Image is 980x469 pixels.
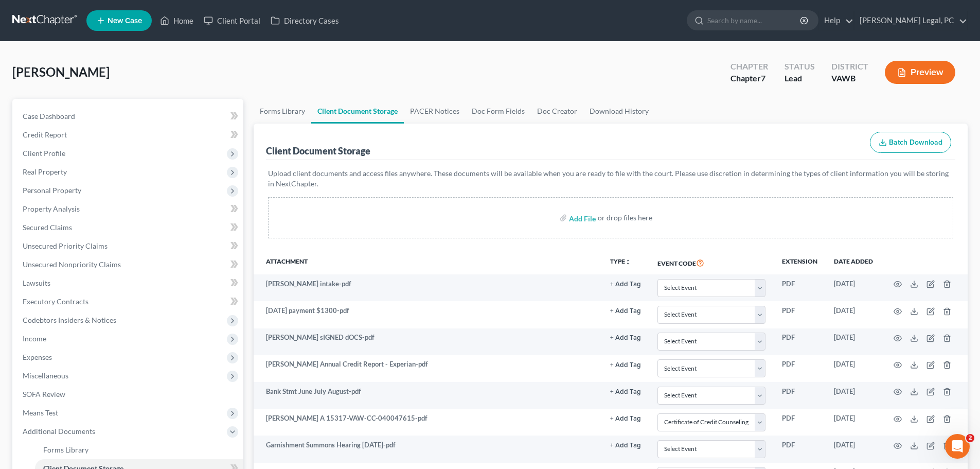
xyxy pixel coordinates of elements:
[774,436,826,462] td: PDF
[14,274,243,292] a: Lawsuits
[404,99,466,124] a: PACER Notices
[23,186,81,195] span: Personal Property
[730,73,768,84] div: Chapter
[610,279,641,289] a: + Add Tag
[23,260,121,269] span: Unsecured Nonpriority Claims
[785,73,815,84] div: Lead
[885,61,955,84] button: Preview
[23,279,50,287] span: Lawsuits
[831,73,868,84] div: VAWB
[23,241,108,250] span: Unsecured Priority Claims
[826,274,881,301] td: [DATE]
[854,11,967,30] a: [PERSON_NAME] Legal, PC
[23,149,65,158] span: Client Profile
[610,413,641,423] a: + Add Tag
[23,353,52,361] span: Expenses
[610,442,641,449] button: + Add Tag
[23,316,116,324] span: Codebtors Insiders & Notices
[254,251,602,274] th: Attachment
[23,167,67,176] span: Real Property
[199,11,265,30] a: Client Portal
[774,301,826,328] td: PDF
[610,359,641,369] a: + Add Tag
[826,355,881,382] td: [DATE]
[774,382,826,409] td: PDF
[23,112,75,120] span: Case Dashboard
[610,362,641,369] button: + Add Tag
[761,73,765,83] span: 7
[826,436,881,462] td: [DATE]
[826,328,881,355] td: [DATE]
[610,281,641,288] button: + Add Tag
[43,445,88,454] span: Forms Library
[254,301,602,328] td: [DATE] payment $1300-pdf
[265,11,344,30] a: Directory Cases
[774,274,826,301] td: PDF
[254,436,602,462] td: Garnishment Summons Hearing [DATE]-pdf
[254,382,602,409] td: Bank Stmt June July August-pdf
[14,255,243,274] a: Unsecured Nonpriority Claims
[14,126,243,144] a: Credit Report
[266,145,370,157] div: Client Document Storage
[966,434,974,442] span: 2
[610,440,641,450] a: + Add Tag
[610,333,641,342] a: + Add Tag
[870,132,951,153] button: Batch Download
[254,274,602,301] td: [PERSON_NAME] intake-pdf
[12,64,110,79] span: [PERSON_NAME]
[826,251,881,274] th: Date added
[610,415,641,422] button: + Add Tag
[23,334,46,343] span: Income
[311,99,404,124] a: Client Document Storage
[826,382,881,409] td: [DATE]
[14,200,243,218] a: Property Analysis
[831,61,868,73] div: District
[774,409,826,436] td: PDF
[466,99,531,124] a: Doc Form Fields
[610,308,641,315] button: + Add Tag
[583,99,655,124] a: Download History
[785,61,815,73] div: Status
[889,138,942,147] span: Batch Download
[254,328,602,355] td: [PERSON_NAME] sIGNED dOCS-pdf
[155,11,199,30] a: Home
[23,408,58,417] span: Means Test
[774,355,826,382] td: PDF
[945,434,970,459] iframe: Intercom live chat
[774,328,826,355] td: PDF
[23,130,67,139] span: Credit Report
[610,389,641,395] button: + Add Tag
[23,204,80,213] span: Property Analysis
[23,223,72,232] span: Secured Claims
[14,107,243,126] a: Case Dashboard
[610,387,641,396] a: + Add Tag
[108,17,142,25] span: New Case
[610,258,631,265] button: TYPEunfold_more
[14,237,243,255] a: Unsecured Priority Claims
[23,390,65,398] span: SOFA Review
[625,259,631,265] i: unfold_more
[14,292,243,311] a: Executory Contracts
[254,355,602,382] td: [PERSON_NAME] Annual Credit Report - Experian-pdf
[531,99,583,124] a: Doc Creator
[598,213,652,223] div: or drop files here
[14,218,243,237] a: Secured Claims
[23,371,68,380] span: Miscellaneous
[730,61,768,73] div: Chapter
[254,409,602,436] td: [PERSON_NAME] A 15317-VAW-CC-040047615-pdf
[826,301,881,328] td: [DATE]
[819,11,853,30] a: Help
[14,385,243,404] a: SOFA Review
[254,99,311,124] a: Forms Library
[610,306,641,316] a: + Add Tag
[23,427,95,436] span: Additional Documents
[268,168,953,189] p: Upload client documents and access files anywhere. These documents will be available when you are...
[23,297,88,306] span: Executory Contracts
[707,11,801,30] input: Search by name...
[610,335,641,341] button: + Add Tag
[35,441,243,459] a: Forms Library
[826,409,881,436] td: [DATE]
[649,251,774,274] th: Event Code
[774,251,826,274] th: Extension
